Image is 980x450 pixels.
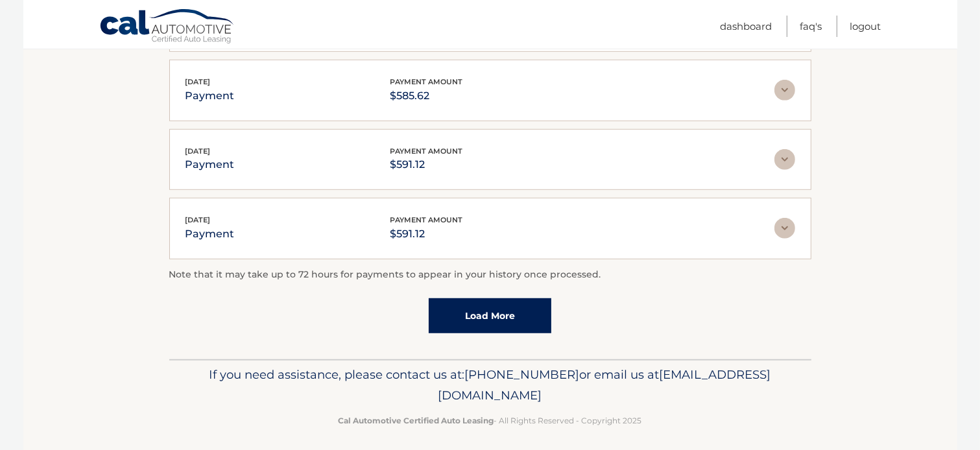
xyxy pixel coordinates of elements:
[390,225,463,243] p: $591.12
[390,77,463,86] span: payment amount
[850,16,881,37] a: Logout
[465,367,580,382] span: [PHONE_NUMBER]
[185,77,211,86] span: [DATE]
[800,16,822,37] a: FAQ's
[178,414,803,427] p: - All Rights Reserved - Copyright 2025
[390,215,463,224] span: payment amount
[178,364,803,406] p: If you need assistance, please contact us at: or email us at
[774,149,795,170] img: accordion-rest.svg
[429,298,551,333] a: Load More
[185,147,211,156] span: [DATE]
[99,8,235,46] a: Cal Automotive
[774,80,795,101] img: accordion-rest.svg
[721,16,772,37] a: Dashboard
[390,87,463,105] p: $585.62
[438,367,771,403] span: [EMAIL_ADDRESS][DOMAIN_NAME]
[390,156,463,174] p: $591.12
[339,416,494,425] strong: Cal Automotive Certified Auto Leasing
[169,267,811,283] p: Note that it may take up to 72 hours for payments to appear in your history once processed.
[774,218,795,239] img: accordion-rest.svg
[185,215,211,224] span: [DATE]
[185,87,235,105] p: payment
[185,156,235,174] p: payment
[185,225,235,243] p: payment
[390,147,463,156] span: payment amount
